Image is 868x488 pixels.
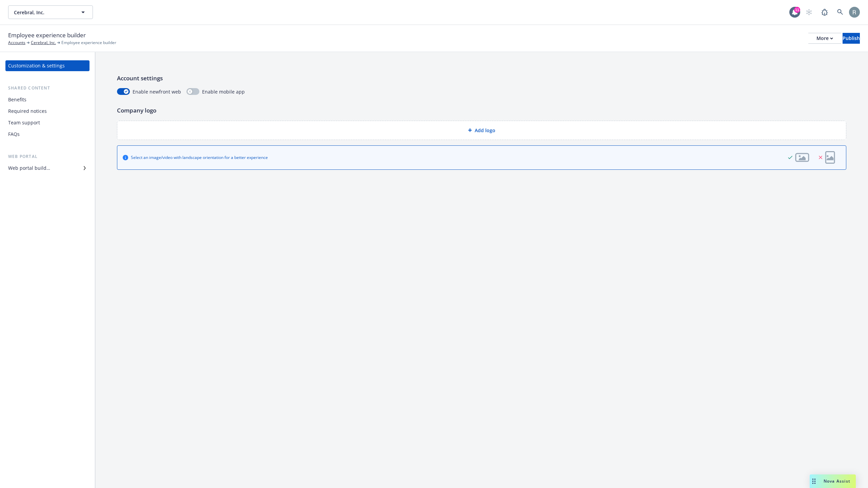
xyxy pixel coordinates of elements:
a: Report a Bug [818,5,831,19]
span: Enable mobile app [202,88,245,95]
a: Search [833,5,847,19]
div: Web portal [5,153,90,160]
button: Cerebral, Inc. [8,5,93,19]
div: FAQs [8,129,20,140]
span: Nova Assist [824,478,850,484]
div: Select an image/video with landscape orientation for a better experience [131,155,268,160]
a: Required notices [5,106,90,117]
button: Nova Assist [810,474,856,488]
span: Cerebral, Inc. [14,9,73,16]
div: Benefits [8,94,26,105]
a: FAQs [5,129,90,140]
a: Start snowing [802,5,816,19]
a: Customization & settings [5,60,90,71]
p: Company logo [117,106,846,115]
div: More [816,33,833,43]
img: photo [849,7,860,18]
div: Web portal builder [8,163,50,174]
a: Team support [5,117,90,128]
button: More [808,33,841,44]
a: Benefits [5,94,90,105]
div: Publish [843,33,860,43]
div: Drag to move [810,474,818,488]
button: Publish [843,33,860,44]
div: Customization & settings [8,60,65,71]
div: Add logo [117,121,846,140]
span: Employee experience builder [8,31,86,40]
div: Required notices [8,106,47,117]
div: 11 [794,7,800,13]
span: Add logo [475,127,495,134]
a: Cerebral, Inc. [31,40,56,46]
div: Team support [8,117,40,128]
a: Web portal builder [5,163,90,174]
span: Enable newfront web [133,88,181,95]
div: Shared content [5,85,90,91]
span: Employee experience builder [61,40,116,46]
p: Account settings [117,74,846,83]
a: Accounts [8,40,25,46]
